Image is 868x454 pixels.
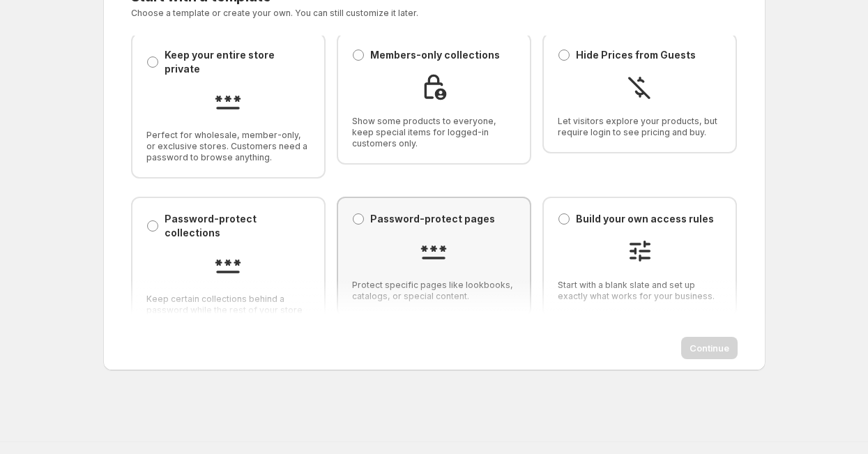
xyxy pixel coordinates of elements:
[420,237,448,265] img: Password-protect pages
[214,251,242,279] img: Password-protect collections
[165,212,310,240] p: Password-protect collections
[370,48,500,62] p: Members-only collections
[558,116,722,138] span: Let visitors explore your products, but require login to see pricing and buy.
[131,8,572,19] p: Choose a template or create your own. You can still customize it later.
[146,130,310,163] span: Perfect for wholesale, member-only, or exclusive stores. Customers need a password to browse anyt...
[558,280,722,302] span: Start with a blank slate and set up exactly what works for your business.
[165,48,310,76] p: Keep your entire store private
[352,280,516,302] span: Protect specific pages like lookbooks, catalogs, or special content.
[420,73,448,101] img: Members-only collections
[146,294,310,327] span: Keep certain collections behind a password while the rest of your store is open.
[214,87,242,115] img: Keep your entire store private
[576,212,714,226] p: Build your own access rules
[626,237,654,265] img: Build your own access rules
[576,48,696,62] p: Hide Prices from Guests
[370,212,495,226] p: Password-protect pages
[352,116,516,149] span: Show some products to everyone, keep special items for logged-in customers only.
[626,73,654,101] img: Hide Prices from Guests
